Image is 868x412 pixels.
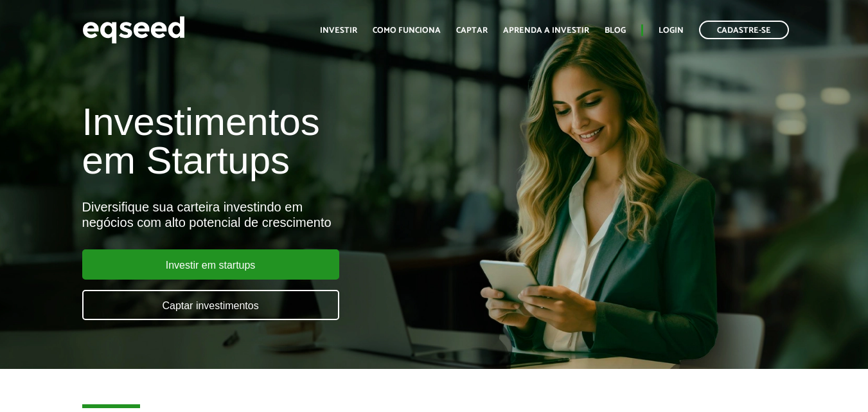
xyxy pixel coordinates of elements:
[373,26,441,35] a: Como funciona
[605,26,626,35] a: Blog
[82,290,339,320] a: Captar investimentos
[699,21,789,39] a: Cadastre-se
[82,249,339,280] a: Investir em startups
[503,26,589,35] a: Aprenda a investir
[320,26,357,35] a: Investir
[82,199,497,230] div: Diversifique sua carteira investindo em negócios com alto potencial de crescimento
[82,13,185,47] img: EqSeed
[659,26,684,35] a: Login
[456,26,488,35] a: Captar
[82,103,497,180] h1: Investimentos em Startups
